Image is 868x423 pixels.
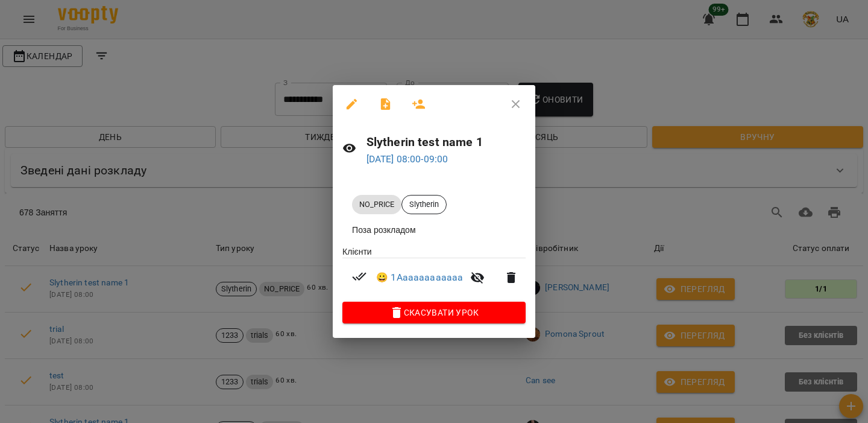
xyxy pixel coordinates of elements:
li: Поза розкладом [342,219,526,241]
svg: Візит сплачено [352,269,366,284]
a: 😀 1Aaaaaaaaaaaa [376,270,463,285]
button: Скасувати Урок [342,302,526,323]
ul: Клієнти [342,246,526,302]
span: Скасувати Урок [352,305,516,320]
span: Slytherin [402,199,446,210]
div: Slytherin [401,195,447,214]
h6: Slytherin test name 1 [366,133,526,151]
span: NO_PRICE [352,199,401,210]
a: [DATE] 08:00-09:00 [366,153,448,165]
